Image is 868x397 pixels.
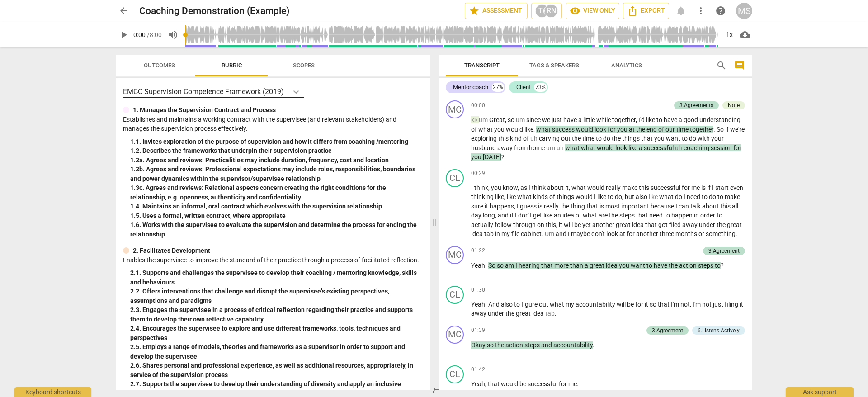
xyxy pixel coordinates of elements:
span: is [538,203,544,210]
span: volume_up [168,29,179,40]
span: do [615,193,622,200]
span: would [576,193,594,200]
span: a [578,116,583,123]
span: your [711,135,724,142]
span: , [533,126,536,133]
span: the [560,203,571,210]
span: Filler word [557,144,565,151]
span: it [565,184,569,191]
span: Filler word [675,144,684,151]
span: hearing [519,262,541,269]
span: help [715,5,726,16]
span: Export [627,5,665,16]
span: filed [669,221,682,228]
span: I [515,212,518,219]
span: our [665,126,676,133]
span: it [485,203,490,210]
span: visibility [570,5,580,16]
span: this [720,203,732,210]
span: to [717,212,722,219]
span: and [498,212,510,219]
span: to [596,135,603,142]
span: get [533,212,543,219]
div: Client [516,83,531,92]
span: this [498,135,510,142]
p: Establishes and maintains a working contract with the supervisee (and relevant stakeholders) and ... [123,115,423,133]
span: since [526,116,542,123]
span: the [636,126,646,133]
div: Change speaker [446,169,464,187]
span: successful [651,184,682,191]
span: look [594,126,608,133]
div: 27% [492,83,504,92]
span: great [727,221,742,228]
div: Change speaker [446,100,464,118]
span: but [625,193,636,200]
span: Analytics [611,62,642,69]
span: I [594,193,597,200]
span: away [682,221,699,228]
span: am [505,262,515,269]
span: I [684,193,687,200]
span: start [715,184,730,191]
div: Mentor coach [453,83,488,92]
span: 0:00 [133,31,146,38]
span: even [730,184,743,191]
span: kinds [533,193,549,200]
span: idea [606,262,619,269]
button: Export [623,3,669,19]
span: do [689,135,698,142]
span: what [571,184,587,191]
span: what [478,126,494,133]
span: for [627,230,636,237]
span: time [676,126,690,133]
div: Keyboard shortcuts [14,387,91,397]
span: sure [471,203,485,210]
div: 1x [721,28,738,42]
span: of [576,212,583,219]
span: you [617,126,629,133]
span: we're [730,126,745,133]
span: will [564,221,574,228]
span: successful [644,144,675,151]
span: Filler word [649,193,659,200]
span: I [675,203,679,210]
span: what [517,193,533,200]
span: like [524,126,533,133]
span: I [515,262,519,269]
span: it [559,221,564,228]
span: Outcomes [144,62,175,69]
span: , [505,116,508,123]
span: Filler word [546,144,557,151]
span: under [699,221,717,228]
span: three [660,230,675,237]
span: / 8:00 [147,31,162,38]
div: 1. 3b. Agrees and reviews: Professional expectations may include roles, responsibilities, boundar... [130,165,423,183]
span: like [495,193,504,200]
span: the [612,135,622,142]
span: happens [490,203,514,210]
span: like [543,212,554,219]
span: to [608,193,615,200]
span: be [574,221,582,228]
span: what [581,144,597,151]
span: , [518,184,520,191]
span: would [576,126,594,133]
span: session [711,144,733,151]
span: compare_arrows [429,385,439,396]
span: a [639,144,644,151]
span: because [651,203,675,210]
div: 3.Agreement [708,247,740,255]
span: success [552,126,576,133]
span: make [622,184,639,191]
span: Rubric [222,62,242,69]
p: 2. Facilitates Development [133,246,210,255]
span: also [636,193,649,200]
span: think [474,184,488,191]
span: Yeah [471,262,485,269]
span: day [471,212,483,219]
span: little [583,116,596,123]
span: most [605,203,621,210]
span: , [495,212,498,219]
span: you [491,184,503,191]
